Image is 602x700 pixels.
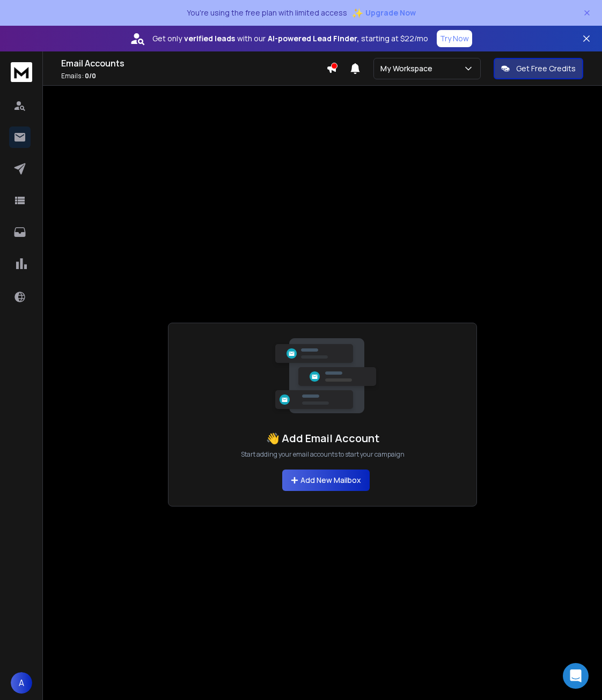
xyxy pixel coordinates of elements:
p: Try Now [440,33,469,44]
button: ✨Upgrade Now [351,2,416,24]
button: Get Free Credits [494,58,583,79]
p: Get only with our starting at $22/mo [152,33,428,44]
h1: Email Accounts [61,57,326,70]
button: Try Now [437,30,472,47]
span: ✨ [351,5,363,20]
button: Add New Mailbox [282,470,370,491]
span: 0 / 0 [85,71,96,80]
strong: verified leads [184,33,235,44]
h1: 👋 Add Email Account [266,431,379,446]
button: A [11,672,32,694]
p: Get Free Credits [516,63,576,74]
p: My Workspace [380,63,437,74]
span: Upgrade Now [365,8,416,18]
p: You're using the free plan with limited access [187,8,347,18]
strong: AI-powered Lead Finder, [268,33,359,44]
img: logo [11,62,32,82]
p: Start adding your email accounts to start your campaign [241,450,405,459]
p: Emails : [61,72,326,80]
div: Open Intercom Messenger [563,663,589,689]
